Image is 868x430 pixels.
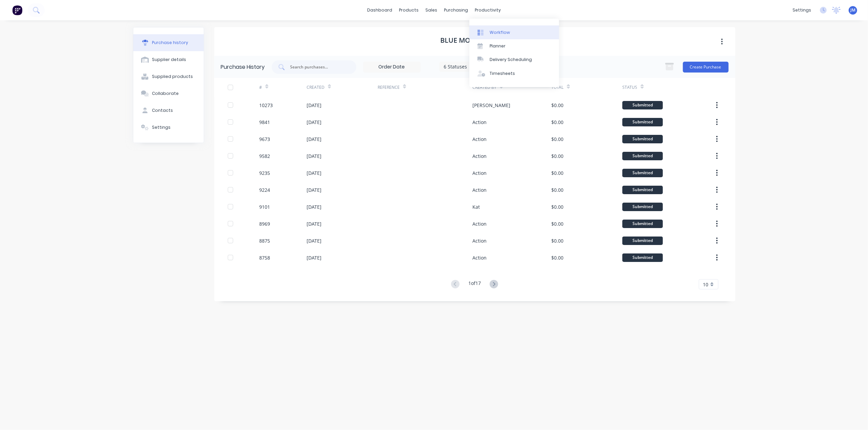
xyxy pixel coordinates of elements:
[307,119,321,126] div: [DATE]
[422,5,441,15] div: sales
[703,281,709,288] span: 10
[551,254,563,261] div: $0.00
[622,169,663,177] div: Submitted
[259,84,262,90] div: #
[789,5,815,15] div: settings
[133,102,204,119] button: Contacts
[133,34,204,51] button: Purchase history
[152,74,193,80] div: Supplied products
[152,57,186,63] div: Supplier details
[363,62,420,72] input: Order Date
[551,119,563,126] div: $0.00
[259,169,270,177] div: 9235
[622,135,663,143] div: Submitted
[551,169,563,177] div: $0.00
[259,152,270,160] div: 9582
[551,220,563,227] div: $0.00
[622,186,663,194] div: Submitted
[221,63,265,71] div: Purchase History
[307,203,321,210] div: [DATE]
[469,25,559,39] a: Workflow
[259,186,270,193] div: 9224
[551,186,563,193] div: $0.00
[307,152,321,160] div: [DATE]
[259,119,270,126] div: 9841
[472,220,487,227] div: Action
[152,40,188,46] div: Purchase history
[490,43,506,49] div: Planner
[307,169,321,177] div: [DATE]
[622,203,663,211] div: Submitted
[133,85,204,102] button: Collaborate
[551,102,563,109] div: $0.00
[551,152,563,160] div: $0.00
[468,280,481,289] div: 1 of 17
[12,5,22,15] img: Factory
[472,169,487,177] div: Action
[850,7,855,13] span: JM
[152,124,171,130] div: Settings
[259,203,270,210] div: 9101
[472,203,480,210] div: Kat
[133,68,204,85] button: Supplied products
[364,5,396,15] a: dashboard
[472,186,487,193] div: Action
[444,63,492,70] div: 6 Statuses
[551,203,563,210] div: $0.00
[622,84,637,90] div: Status
[472,119,487,126] div: Action
[259,102,273,109] div: 10273
[472,237,487,244] div: Action
[259,220,270,227] div: 8969
[622,220,663,228] div: Submitted
[441,5,471,15] div: purchasing
[683,62,729,73] button: Create Purchase
[469,53,559,66] a: Delivery Scheduling
[307,84,325,90] div: Created
[259,237,270,244] div: 8875
[152,107,173,114] div: Contacts
[490,57,532,63] div: Delivery Scheduling
[259,254,270,261] div: 8758
[622,152,663,160] div: Submitted
[551,237,563,244] div: $0.00
[307,254,321,261] div: [DATE]
[622,118,663,126] div: Submitted
[469,67,559,80] a: Timesheets
[622,253,663,262] div: Submitted
[472,136,487,143] div: Action
[471,5,504,15] div: productivity
[307,186,321,193] div: [DATE]
[622,237,663,245] div: Submitted
[551,136,563,143] div: $0.00
[490,70,515,77] div: Timesheets
[440,36,509,44] h1: Blue Mountain Co.
[490,29,510,36] div: Workflow
[472,254,487,261] div: Action
[396,5,422,15] div: products
[307,102,321,109] div: [DATE]
[133,119,204,136] button: Settings
[290,64,346,70] input: Search purchases...
[472,102,510,109] div: [PERSON_NAME]
[378,84,400,90] div: Reference
[469,39,559,53] a: Planner
[307,237,321,244] div: [DATE]
[259,136,270,143] div: 9673
[307,220,321,227] div: [DATE]
[307,136,321,143] div: [DATE]
[133,51,204,68] button: Supplier details
[152,90,179,97] div: Collaborate
[622,101,663,109] div: Submitted
[472,152,487,160] div: Action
